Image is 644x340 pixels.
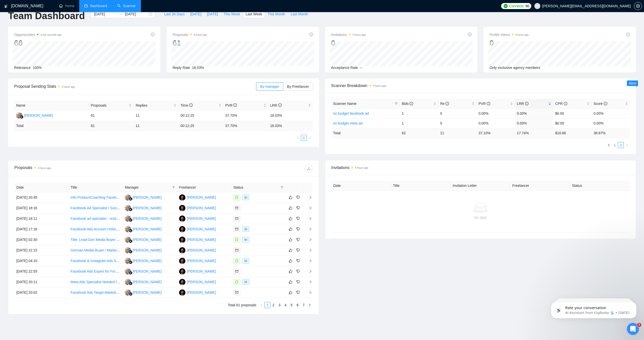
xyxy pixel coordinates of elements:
span: info-circle [626,33,630,36]
span: info-circle [233,103,237,107]
div: [PERSON_NAME] [133,195,162,200]
img: gigradar-bm.png [129,261,132,264]
span: like [289,195,292,199]
button: like [288,194,294,200]
a: P[PERSON_NAME] [179,227,216,231]
div: [PERSON_NAME] [133,216,162,221]
span: Proposals [91,103,128,108]
li: 1 [612,142,618,148]
span: LRR [517,102,529,106]
div: [PERSON_NAME] [187,279,216,285]
span: New [629,81,636,85]
img: Profile image for AI Assistant from GigRadar 📡 [11,15,19,23]
div: [PERSON_NAME] [187,226,216,232]
li: 3 [276,302,283,308]
button: dislike [295,216,301,222]
a: 5 [289,302,294,308]
span: info-circle [189,103,193,107]
button: This Week [221,10,243,18]
td: 0.00% [592,108,630,118]
span: 96 [526,3,529,9]
div: 0 [331,38,366,48]
td: 11 [438,128,476,138]
img: NN [125,205,131,211]
td: $0.00 [553,118,591,128]
td: 18.03 % [268,121,313,131]
td: 37.70 % [223,121,268,131]
span: user [536,4,539,8]
a: P[PERSON_NAME] [179,248,216,252]
span: Invitations [331,32,366,38]
th: Name [14,101,89,110]
img: gigradar-bm.png [129,271,132,275]
td: 00:12:25 [178,121,223,131]
span: mail [235,249,238,252]
div: [PERSON_NAME] [187,237,216,242]
span: dislike [296,280,300,284]
span: dislike [296,269,300,273]
a: P[PERSON_NAME] [179,259,216,263]
button: dislike [295,279,301,285]
img: logo [4,2,8,10]
iframe: Intercom notifications message [543,291,644,326]
div: [PERSON_NAME] [24,113,53,118]
a: P[PERSON_NAME] [179,216,216,220]
span: Score [594,102,607,106]
span: info-circle [151,33,154,36]
a: no budget meta ad [333,121,363,125]
li: Next Page [307,302,313,308]
li: 6 [295,302,301,308]
img: NN [125,279,131,285]
th: Proposals [89,101,134,110]
span: 3 [637,323,641,327]
button: Last 30 Days [161,10,187,18]
span: dislike [296,259,300,263]
img: NN [125,258,131,264]
button: like [288,216,294,222]
td: $ 16.66 [553,128,591,138]
button: dislike [295,247,301,253]
span: Proposal Sending Stats [14,83,256,90]
img: gigradar-bm.png [129,292,132,296]
div: [PERSON_NAME] [187,216,216,221]
a: German Media Buyer / Marketing Manager (Vollzeit) [71,248,152,252]
button: left [606,142,612,148]
img: P [179,268,185,275]
span: like [289,206,292,210]
img: P [179,216,185,222]
td: Total [331,128,400,138]
span: mail [235,206,238,209]
a: 3 [277,302,282,308]
span: Last Week [246,11,262,17]
span: Acceptance Rate [331,66,358,70]
img: P [179,247,185,253]
img: gigradar-bm.png [129,218,132,222]
a: P[PERSON_NAME] [179,280,216,284]
div: 0 [490,38,529,48]
span: LRR [270,103,282,107]
span: info-circle [487,102,490,105]
img: gigradar-bm.png [129,229,132,232]
span: dislike [296,206,300,210]
img: NN [125,216,131,222]
span: info-circle [564,102,567,105]
button: like [288,289,294,295]
span: info-circle [525,102,529,105]
img: gigradar-bm.png [129,239,132,243]
img: P [179,226,185,232]
img: NN [125,289,131,296]
button: like [288,205,294,211]
div: [PERSON_NAME] [133,258,162,264]
div: message notification from AI Assistant from GigRadar 📡, 2w ago. Rate your conversation [8,11,93,27]
img: P [179,279,185,285]
span: By manager [260,84,279,89]
td: Total [14,121,89,131]
img: NN [125,194,131,201]
span: Bids [402,102,413,106]
a: P[PERSON_NAME] [179,195,216,199]
a: 4 [283,302,288,308]
a: P[PERSON_NAME] [179,290,216,294]
div: 61 [173,38,207,48]
a: NN[PERSON_NAME] [125,248,162,252]
span: filter [394,100,399,107]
